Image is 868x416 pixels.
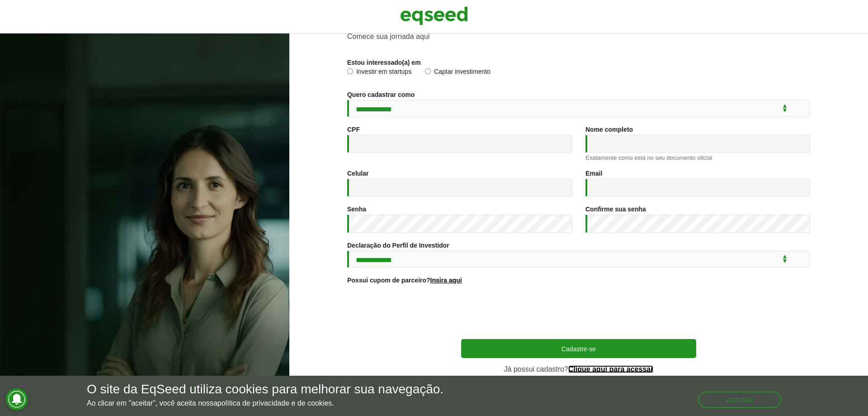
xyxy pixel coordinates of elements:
[698,392,781,408] button: Aceitar
[585,170,602,177] label: Email
[347,91,415,98] label: Quero cadastrar como
[585,155,810,161] div: Exatamente como está no seu documento oficial
[217,400,332,407] a: política de privacidade e de cookies
[347,68,411,77] label: Investir em startups
[347,206,366,212] label: Senha
[425,68,491,77] label: Captar investimento
[347,170,368,177] label: Celular
[585,206,646,212] label: Confirme sua senha
[400,5,468,27] img: EqSeed Logo
[347,242,449,249] label: Declaração do Perfil de Investidor
[425,68,431,74] input: Captar investimento
[568,366,654,373] a: Clique aqui para acessar
[510,295,647,330] iframe: reCAPTCHA
[430,277,462,283] a: Insira aqui
[347,32,810,41] p: Comece sua jornada aqui
[461,339,696,358] button: Cadastre-se
[461,365,696,373] p: Já possui cadastro?
[87,399,443,407] p: Ao clicar em "aceitar", você aceita nossa .
[87,383,443,397] h5: O site da EqSeed utiliza cookies para melhorar sua navegação.
[585,126,633,133] label: Nome completo
[347,277,462,283] label: Possui cupom de parceiro?
[347,59,421,66] label: Estou interessado(a) em
[347,68,353,74] input: Investir em startups
[347,126,360,133] label: CPF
